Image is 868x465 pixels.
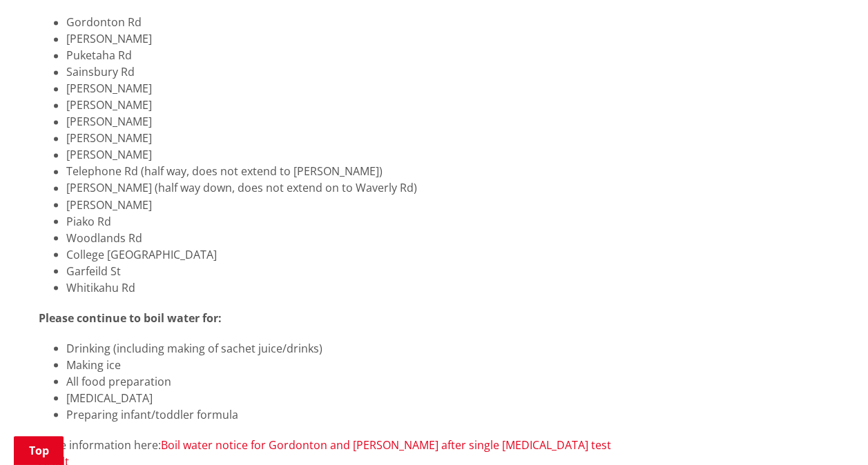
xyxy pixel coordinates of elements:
li: College [GEOGRAPHIC_DATA] [66,246,627,262]
li: Piako Rd [66,212,627,229]
li: Puketaha Rd [66,47,627,63]
li: Telephone Rd (half way, does not extend to [PERSON_NAME]) [66,163,627,179]
li: Garfeild St [66,262,627,279]
li: Woodlands Rd [66,229,627,246]
li: Whitikahu Rd [66,279,627,295]
li: [PERSON_NAME] [66,196,627,212]
li: [PERSON_NAME] (half way down, does not extend on to Waverly Rd) [66,179,627,196]
li: Sainsbury Rd [66,63,627,80]
li: [PERSON_NAME] [66,80,627,97]
li: Preparing infant/toddler formula [66,406,627,422]
a: Top [14,436,64,465]
li: [MEDICAL_DATA] [66,389,627,406]
li: Gordonton Rd [66,14,627,30]
li: [PERSON_NAME] [66,130,627,146]
li: Making ice [66,356,627,373]
li: [PERSON_NAME] [66,30,627,47]
li: Drinking (including making of sachet juice/drinks) [66,339,627,356]
li: [PERSON_NAME] [66,146,627,163]
strong: Please continue to boil water for: [39,310,222,325]
li: All food preparation [66,373,627,389]
li: [PERSON_NAME] [66,113,627,130]
iframe: Messenger Launcher [804,407,854,457]
li: [PERSON_NAME] [66,97,627,113]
